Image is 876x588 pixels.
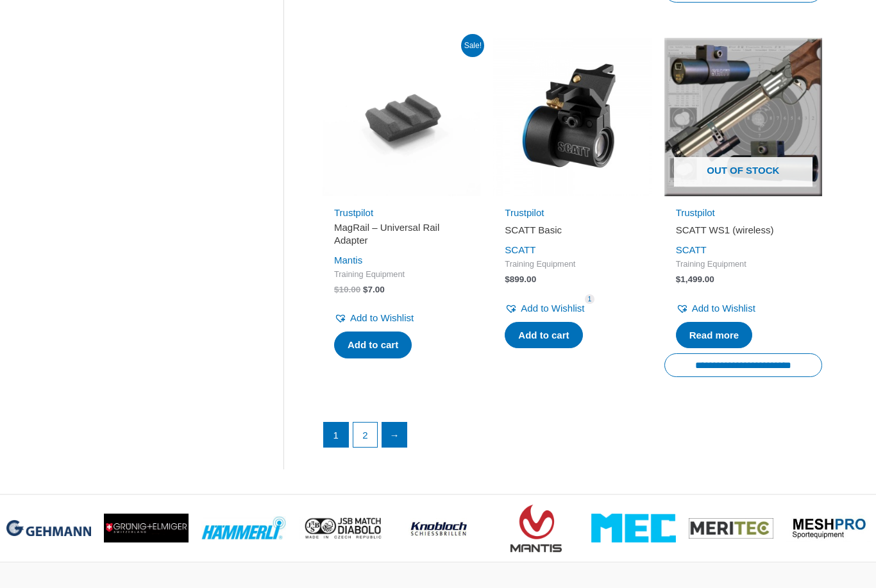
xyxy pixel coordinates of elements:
[323,422,822,454] nav: Product Pagination
[353,423,378,447] a: Page 2
[505,224,639,241] a: SCATT Basic
[505,224,639,237] h2: SCATT Basic
[674,157,813,187] span: Out of stock
[334,332,412,358] a: Add to cart: “MagRail - Universal Rail Adapter”
[505,299,584,317] a: Add to Wishlist
[505,207,544,218] a: Trustpilot
[334,207,373,218] a: Trustpilot
[585,294,595,304] span: 1
[382,423,407,447] a: →
[334,269,469,280] span: Training Equipment
[676,322,753,349] a: Read more about “SCATT WS1 (wireless)”
[692,303,755,314] span: Add to Wishlist
[676,207,715,218] a: Trustpilot
[505,322,582,349] a: Add to cart: “SCATT Basic”
[676,259,811,270] span: Training Equipment
[334,285,339,294] span: $
[505,274,510,284] span: $
[676,274,681,284] span: $
[664,38,822,196] img: SCATT WS1
[676,299,755,317] a: Add to Wishlist
[676,244,707,255] a: SCATT
[323,38,480,196] img: MagRail - Universal Rail Adapter
[505,244,535,255] a: SCATT
[521,303,584,314] span: Add to Wishlist
[461,34,484,57] span: Sale!
[363,285,385,294] bdi: 7.00
[334,255,362,265] a: Mantis
[363,285,368,294] span: $
[676,224,811,241] a: SCATT WS1 (wireless)
[324,423,348,447] span: Page 1
[676,224,811,237] h2: SCATT WS1 (wireless)
[505,259,639,270] span: Training Equipment
[664,38,822,196] a: Out of stock
[334,309,414,327] a: Add to Wishlist
[350,312,414,323] span: Add to Wishlist
[676,274,714,284] bdi: 1,499.00
[493,38,651,196] img: SCATT Basic
[334,221,469,246] h2: MagRail – Universal Rail Adapter
[334,285,360,294] bdi: 10.00
[505,274,536,284] bdi: 899.00
[334,221,469,251] a: MagRail – Universal Rail Adapter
